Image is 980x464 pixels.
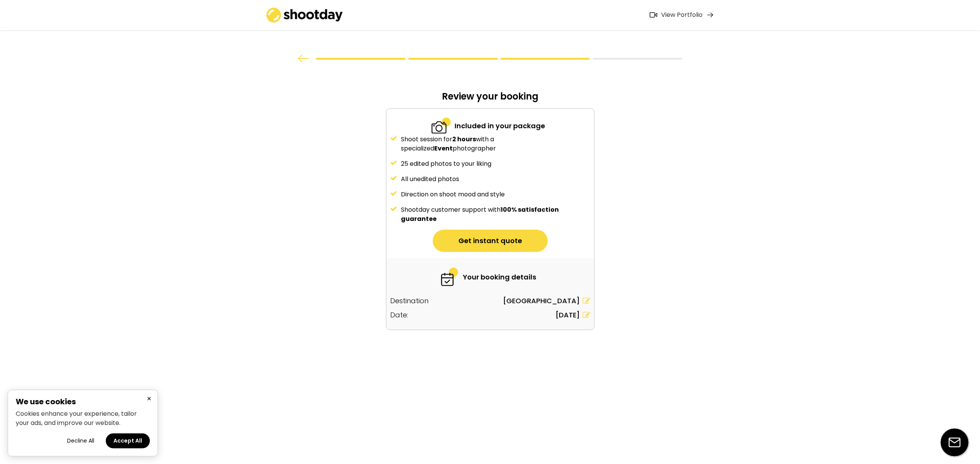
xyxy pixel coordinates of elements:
div: [DATE] [555,310,580,320]
button: Accept all cookies [106,433,150,448]
img: 2-specialized.svg [432,116,451,135]
img: email-icon%20%281%29.svg [941,428,969,456]
button: Close cookie banner [144,394,154,404]
div: [GEOGRAPHIC_DATA] [503,296,580,306]
div: 25 edited photos to your liking [401,159,590,168]
div: View Portfolio [661,11,703,19]
div: Destination [390,296,428,306]
div: Your booking details [463,272,536,282]
div: Shoot session for with a specialized photographer [401,135,590,153]
img: shootday_logo.png [266,8,343,23]
button: Get instant quote [433,230,548,252]
div: Included in your package [455,121,545,131]
div: Date: [390,310,408,320]
button: Decline all cookies [59,433,102,448]
p: Cookies enhance your experience, tailor your ads, and improve our website. [16,409,150,428]
div: Review your booking [386,90,594,108]
strong: Event [434,144,453,153]
img: arrow%20back.svg [298,55,309,62]
div: All unedited photos [401,175,590,184]
img: 6-fast.svg [440,268,459,286]
div: Shootday customer support with [401,205,590,224]
strong: 100% satisfaction guarantee [401,205,560,223]
strong: 2 hours [452,135,476,144]
img: Icon%20feather-video%402x.png [650,12,657,18]
div: Direction on shoot mood and style [401,190,590,199]
h2: We use cookies [16,398,150,405]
